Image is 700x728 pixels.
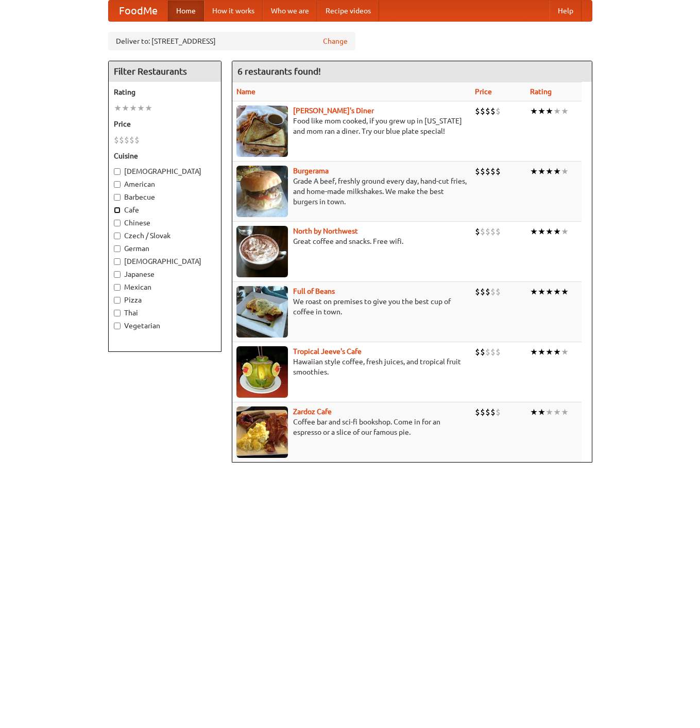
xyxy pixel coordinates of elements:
[490,166,496,177] li: $
[550,1,582,21] a: Help
[114,321,216,331] label: Vegetarian
[236,166,288,217] img: burgerama.jpg
[530,226,538,237] li: ★
[114,168,121,175] input: [DEMOGRAPHIC_DATA]
[293,347,362,356] a: Tropical Jeeve's Cafe
[114,297,121,304] input: Pizza
[236,346,288,398] img: jeeves.jpg
[114,308,216,318] label: Thai
[475,226,480,237] li: $
[496,346,501,358] li: $
[538,166,545,177] li: ★
[109,1,168,21] a: FoodMe
[237,66,321,76] ng-pluralize: 6 restaurants found!
[114,179,216,189] label: American
[317,1,379,21] a: Recipe videos
[530,166,538,177] li: ★
[236,286,288,338] img: beans.jpg
[538,406,545,418] li: ★
[114,194,121,201] input: Barbecue
[496,105,501,117] li: $
[530,105,538,117] li: ★
[530,406,538,418] li: ★
[475,406,480,418] li: $
[490,286,496,297] li: $
[545,105,553,117] li: ★
[114,233,121,239] input: Czech / Slovak
[114,102,122,114] li: ★
[114,271,121,278] input: Japanese
[323,36,348,46] a: Change
[114,269,216,279] label: Japanese
[480,166,485,177] li: $
[293,167,329,175] a: Burgerama
[236,176,467,207] p: Grade A beef, freshly ground every day, hand-cut fries, and home-made milkshakes. We make the bes...
[545,286,553,297] li: ★
[236,116,467,136] p: Food like mom cooked, if you grew up in [US_STATE] and mom ran a diner. Try our blue plate special!
[114,310,121,316] input: Thai
[553,105,561,117] li: ★
[496,166,501,177] li: $
[236,87,255,96] a: Name
[293,106,374,115] a: [PERSON_NAME]'s Diner
[561,406,569,418] li: ★
[561,105,569,117] li: ★
[114,192,216,202] label: Barbecue
[538,286,545,297] li: ★
[114,205,216,215] label: Cafe
[114,295,216,305] label: Pizza
[553,346,561,358] li: ★
[293,407,332,416] a: Zardoz Cafe
[538,226,545,237] li: ★
[204,1,263,21] a: How it works
[114,230,216,241] label: Czech / Slovak
[538,346,545,358] li: ★
[553,226,561,237] li: ★
[114,243,216,254] label: German
[496,406,501,418] li: $
[119,134,124,146] li: $
[561,226,569,237] li: ★
[561,286,569,297] li: ★
[114,256,216,267] label: [DEMOGRAPHIC_DATA]
[480,226,485,237] li: $
[530,286,538,297] li: ★
[545,346,553,358] li: ★
[480,105,485,117] li: $
[475,346,480,358] li: $
[475,105,480,117] li: $
[114,258,121,265] input: [DEMOGRAPHIC_DATA]
[236,406,288,458] img: zardoz.jpg
[475,166,480,177] li: $
[480,346,485,358] li: $
[145,102,152,114] li: ★
[109,61,221,82] h4: Filter Restaurants
[485,105,490,117] li: $
[538,105,545,117] li: ★
[236,296,467,317] p: We roast on premises to give you the best cup of coffee in town.
[545,166,553,177] li: ★
[475,286,480,297] li: $
[236,236,467,246] p: Great coffee and snacks. Free wifi.
[485,286,490,297] li: $
[122,102,129,114] li: ★
[114,181,121,188] input: American
[545,226,553,237] li: ★
[480,286,485,297] li: $
[485,226,490,237] li: $
[114,119,216,129] h5: Price
[490,105,496,117] li: $
[485,346,490,358] li: $
[490,406,496,418] li: $
[114,218,216,228] label: Chinese
[114,245,121,252] input: German
[236,105,288,157] img: sallys.jpg
[293,287,335,295] a: Full of Beans
[561,346,569,358] li: ★
[129,102,137,114] li: ★
[496,226,501,237] li: $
